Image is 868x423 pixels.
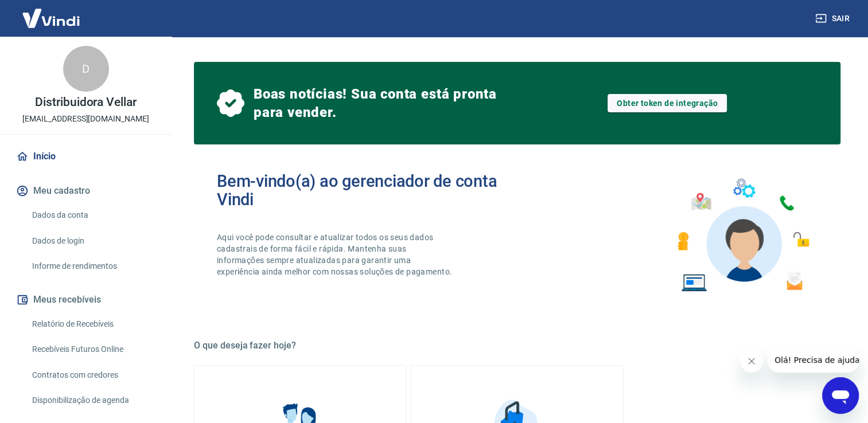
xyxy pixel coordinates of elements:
[194,340,840,351] h5: O que deseja fazer hoje?
[14,1,88,36] img: Vindi
[28,254,158,278] a: Informe de rendimentos
[740,350,763,373] iframe: Fechar mensagem
[14,144,158,169] a: Início
[28,363,158,387] a: Contratos com credores
[254,85,501,122] span: Boas notícias! Sua conta está pronta para vender.
[28,203,158,227] a: Dados da conta
[63,46,109,92] div: D
[28,229,158,253] a: Dados de login
[35,96,137,108] p: Distribuidora Vellar
[28,338,158,361] a: Recebíveis Futuros Online
[28,389,158,412] a: Disponibilização de agenda
[22,113,149,125] p: [EMAIL_ADDRESS][DOMAIN_NAME]
[608,94,727,112] a: Obter token de integração
[217,172,517,209] h2: Bem-vindo(a) ao gerenciador de conta Vindi
[822,377,859,414] iframe: Botão para abrir a janela de mensagens
[28,312,158,336] a: Relatório de Recebíveis
[667,172,818,299] img: Imagem de um avatar masculino com diversos icones exemplificando as funcionalidades do gerenciado...
[14,178,158,203] button: Meu cadastro
[813,8,854,29] button: Sair
[14,287,158,312] button: Meus recebíveis
[217,232,454,277] p: Aqui você pode consultar e atualizar todos os seus dados cadastrais de forma fácil e rápida. Mant...
[768,347,859,373] iframe: Mensagem da empresa
[7,8,96,17] span: Olá! Precisa de ajuda?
